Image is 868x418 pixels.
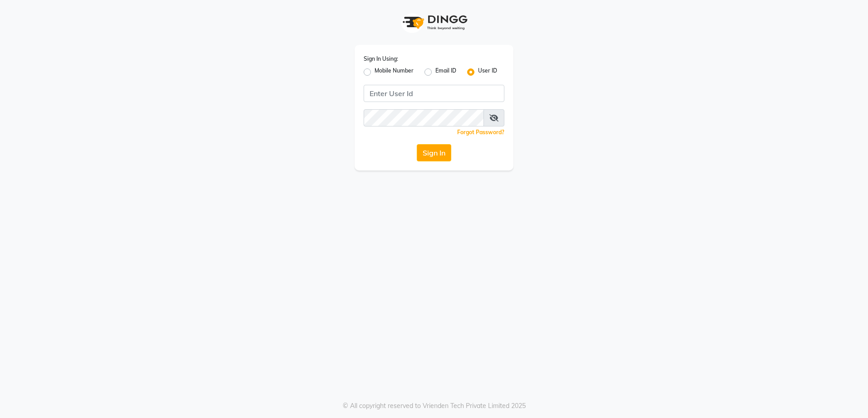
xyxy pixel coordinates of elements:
[364,55,398,63] label: Sign In Using:
[478,67,497,78] label: User ID
[364,109,484,126] input: Username
[417,144,451,161] button: Sign In
[398,9,470,36] img: logo1.svg
[457,129,504,136] a: Forgot Password?
[364,85,504,102] input: Username
[435,67,456,78] label: Email ID
[375,67,414,78] label: Mobile Number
